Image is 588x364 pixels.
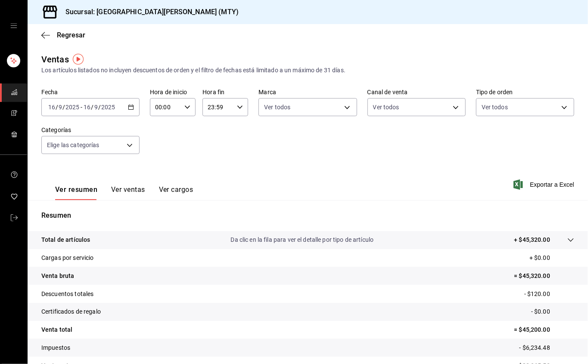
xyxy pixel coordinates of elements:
[41,236,90,243] font: Total de artículos
[10,22,17,29] button: cajón abierto
[62,104,65,111] font: /
[514,236,550,243] font: + $45,320.00
[476,89,513,96] font: Tipo de orden
[514,272,550,279] font: = $45,320.00
[41,211,71,219] font: Resumen
[41,290,93,297] font: Descuentos totales
[58,104,62,111] input: --
[56,104,58,111] font: /
[159,185,193,194] font: Ver cargos
[530,181,574,188] font: Exportar a Excel
[41,326,72,333] font: Venta total
[91,104,93,111] font: /
[65,104,80,111] input: ----
[264,104,290,111] font: Ver todos
[48,104,56,111] input: --
[515,179,574,190] button: Exportar a Excel
[47,142,100,148] font: Elige las categorías
[520,344,550,351] font: - $6,234.48
[83,104,91,111] input: --
[482,104,508,111] font: Ver todos
[41,254,94,261] font: Cargas por servicio
[111,185,145,194] font: Ver ventas
[98,104,101,111] font: /
[531,308,550,315] font: - $0.00
[57,31,85,39] font: Regresar
[41,127,71,134] font: Categorías
[94,104,98,111] input: --
[524,290,550,297] font: - $120.00
[258,89,276,96] font: Marca
[65,8,239,16] font: Sucursal: [GEOGRAPHIC_DATA][PERSON_NAME] (MTY)
[529,254,550,261] font: + $0.00
[150,89,187,96] font: Hora de inicio
[101,104,115,111] input: ----
[41,272,74,279] font: Venta bruta
[55,185,97,194] font: Ver resumen
[41,344,70,351] font: Impuestos
[73,54,84,65] img: Marcador de información sobre herramientas
[373,104,399,111] font: Ver todos
[41,67,345,74] font: Los artículos listados no incluyen descuentos de orden y el filtro de fechas está limitado a un m...
[514,326,550,333] font: = $45,200.00
[202,89,224,96] font: Hora fin
[41,308,101,315] font: Certificados de regalo
[231,236,374,243] font: Da clic en la fila para ver el detalle por tipo de artículo
[41,31,85,39] button: Regresar
[367,89,408,96] font: Canal de venta
[55,185,193,200] div: pestañas de navegación
[41,54,69,65] font: Ventas
[81,104,82,111] font: -
[41,89,58,96] font: Fecha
